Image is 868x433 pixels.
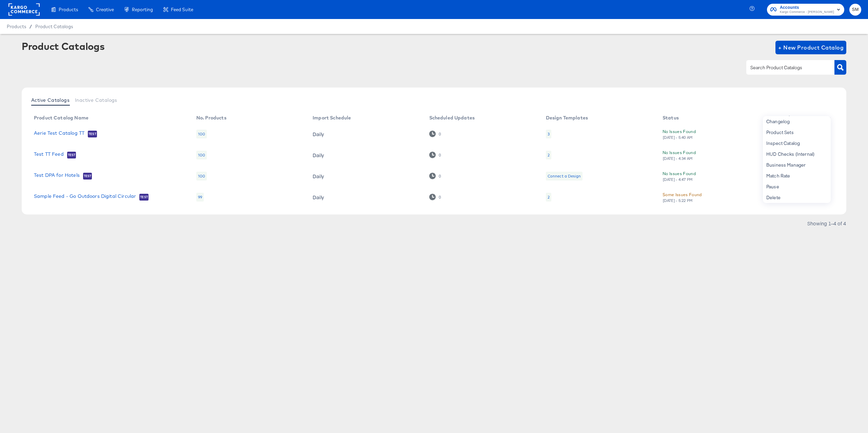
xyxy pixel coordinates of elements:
[196,193,204,202] div: 99
[663,191,702,203] button: Some Issues Found[DATE] - 5:22 PM
[196,115,226,120] div: No. Products
[34,151,64,158] a: Test TT Feed
[849,4,861,16] button: SM
[307,145,423,166] td: Daily
[763,192,831,203] div: Delete
[438,195,441,200] div: 0
[139,194,149,200] span: Test
[438,132,441,136] div: 0
[96,7,114,12] span: Creative
[546,115,588,120] div: Design Templates
[763,181,831,192] div: Pause
[763,149,831,159] div: HUD Checks (Internal)
[548,152,550,158] div: 2
[763,116,831,127] div: Changelog
[763,127,831,138] div: Product Sets
[546,172,583,181] div: Connect a Design
[767,4,844,16] button: AccountsKargo Commerce - [PERSON_NAME]
[438,174,441,178] div: 0
[763,159,831,170] div: Business Manager
[34,172,80,179] a: Test DPA for Hotels
[429,173,441,179] div: 0
[7,24,26,29] span: Products
[196,130,207,138] div: 100
[307,166,423,187] td: Daily
[67,152,76,158] span: Test
[429,194,441,200] div: 0
[778,43,844,52] span: + New Product Catalog
[429,115,475,120] div: Scheduled Updates
[132,7,153,12] span: Reporting
[775,41,846,54] button: + New Product Catalog
[196,151,207,159] div: 100
[763,138,831,149] div: Inspect Catalog
[75,97,117,103] span: Inactive Catalogs
[749,64,821,72] input: Search Product Catalogs
[59,7,78,12] span: Products
[548,131,550,137] div: 3
[807,221,846,226] div: Showing 1–4 of 4
[171,7,193,12] span: Feed Suite
[34,193,136,200] a: Sample Feed - Go Outdoors Digital Circular
[780,4,834,11] span: Accounts
[852,6,859,14] span: SM
[34,115,88,120] div: Product Catalog Name
[546,193,551,202] div: 2
[548,194,550,200] div: 2
[88,131,97,137] span: Test
[663,191,702,198] div: Some Issues Found
[307,124,423,145] td: Daily
[429,131,441,137] div: 0
[83,173,92,179] span: Test
[663,198,693,203] div: [DATE] - 5:22 PM
[31,97,70,103] span: Active Catalogs
[813,113,839,124] th: More
[438,153,441,157] div: 0
[763,170,831,181] div: Match Rate
[35,24,73,29] a: Product Catalogs
[775,113,813,124] th: Action
[313,115,351,120] div: Import Schedule
[196,172,207,181] div: 100
[548,173,581,179] div: Connect a Design
[22,41,104,52] div: Product Catalogs
[429,152,441,158] div: 0
[657,113,775,124] th: Status
[546,151,551,159] div: 2
[546,130,551,138] div: 3
[34,130,84,137] a: Aerie Test Catalog TT
[26,24,35,29] span: /
[780,10,834,15] span: Kargo Commerce - [PERSON_NAME]
[307,187,423,208] td: Daily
